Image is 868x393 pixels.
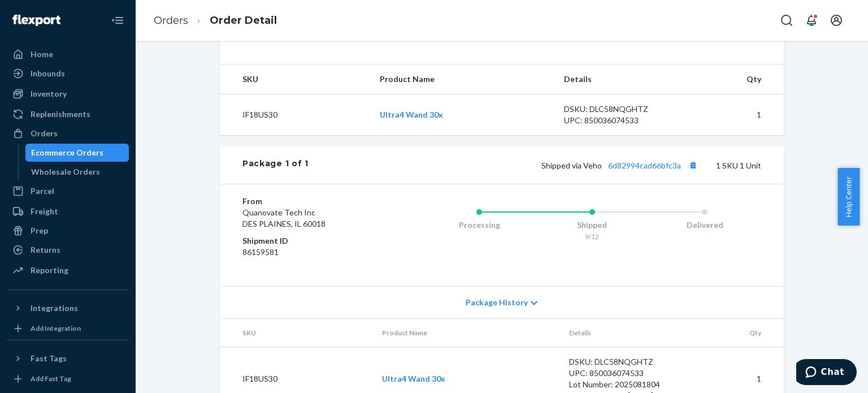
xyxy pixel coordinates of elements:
th: SKU [220,64,371,94]
td: IF18US30 [220,94,371,136]
button: Open notifications [800,9,823,32]
a: Home [7,45,129,63]
th: Qty [679,64,784,94]
div: Replenishments [31,109,90,120]
button: Close Navigation [106,9,129,32]
button: Integrations [7,299,129,317]
a: Parcel [7,182,129,200]
div: Add Fast Tag [31,374,71,383]
a: Ultra4 Wand 30x [382,374,445,383]
a: Inventory [7,85,129,103]
button: Open Search Box [775,9,798,32]
div: 1 SKU 1 Unit [309,158,761,172]
div: Lot Number: 2025081804 [569,379,675,390]
ol: breadcrumbs [145,4,286,37]
td: 1 [679,94,784,136]
a: Orders [7,124,129,142]
button: Help Center [837,168,860,226]
div: Freight [31,206,58,217]
th: SKU [220,319,373,347]
a: Wholesale Orders [25,163,129,181]
a: 6d82994cad66bfc3a [608,161,681,170]
a: Orders [154,14,188,27]
div: UPC: 850036074533 [564,115,670,126]
div: Prep [31,225,48,236]
div: Inbounds [31,68,65,79]
button: Copy tracking number [685,158,700,172]
div: Inventory [31,88,67,100]
div: Parcel [31,185,54,197]
div: DSKU: DLC58NQGHTZ [564,103,670,115]
dd: 86159581 [242,247,377,258]
dt: From [242,196,377,207]
div: Returns [31,244,60,256]
th: Details [555,64,679,94]
div: Processing [423,219,536,231]
a: Returns [7,241,129,259]
th: Details [560,319,684,347]
img: Flexport logo [12,15,60,26]
a: Order Detail [210,14,277,27]
a: Replenishments [7,105,129,123]
span: Package History [466,297,528,308]
a: Reporting [7,261,129,279]
div: DSKU: DLC58NQGHTZ [569,356,675,368]
th: Product Name [373,319,560,347]
span: Quanovate Tech Inc DES PLAINES, IL 60018 [242,208,325,228]
div: Reporting [31,265,68,276]
dt: Shipment ID [242,235,377,247]
a: Prep [7,222,129,240]
a: Add Fast Tag [7,372,129,386]
div: Package 1 of 1 [242,158,309,172]
div: Wholesale Orders [31,166,100,178]
button: Open account menu [825,9,848,32]
iframe: Opens a widget where you can chat to one of our agents [796,359,857,387]
a: Freight [7,202,129,221]
div: UPC: 850036074533 [569,368,675,379]
a: Ultra4 Wand 30x [380,110,443,119]
th: Qty [684,319,784,347]
div: 9/12 [536,232,649,241]
div: Shipped [536,219,649,231]
div: Ecommerce Orders [31,147,103,158]
div: Add Integration [31,323,81,333]
span: Shipped via Veho [541,161,700,170]
a: Add Integration [7,322,129,335]
button: Fast Tags [7,349,129,368]
a: Ecommerce Orders [25,144,129,162]
a: Inbounds [7,64,129,83]
div: Home [31,49,53,60]
div: Integrations [31,303,78,314]
div: Delivered [648,219,761,231]
div: Fast Tags [31,353,67,364]
th: Product Name [371,64,555,94]
div: Orders [31,128,58,139]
